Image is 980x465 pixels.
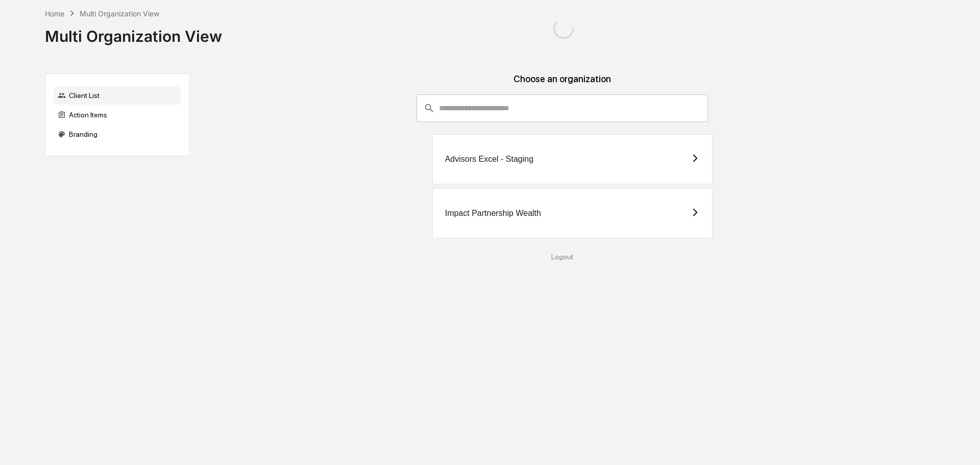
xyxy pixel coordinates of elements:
[54,106,181,124] div: Action Items
[198,253,927,261] div: Logout
[45,9,64,18] div: Home
[445,155,533,164] div: Advisors Excel - Staging
[80,9,159,18] div: Multi Organization View
[445,209,541,218] div: Impact Partnership Wealth
[198,74,927,94] div: Choose an organization
[416,94,708,122] div: consultant-dashboard__filter-organizations-search-bar
[54,125,181,143] div: Branding
[45,19,222,45] div: Multi Organization View
[54,86,181,105] div: Client List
